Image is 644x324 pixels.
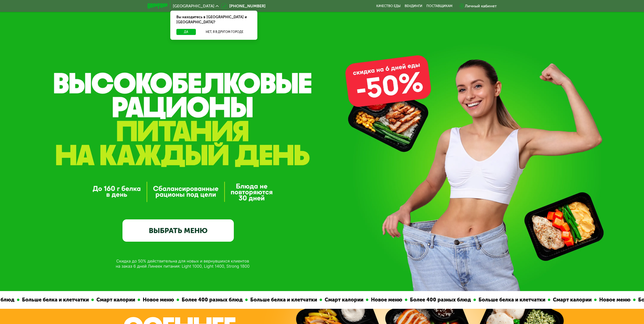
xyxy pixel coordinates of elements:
div: Личный кабинет [465,3,497,9]
a: Вендинги [405,4,422,8]
div: Новое меню [596,296,633,304]
button: Нет, я в другом городе [198,29,251,35]
div: Смарт калории [322,296,366,304]
span: [GEOGRAPHIC_DATA] [173,4,214,8]
div: Смарт калории [550,296,594,304]
div: поставщикам [426,4,452,8]
div: Больше белка и клетчатки [19,296,91,304]
div: Больше белка и клетчатки [247,296,319,304]
div: Больше белка и клетчатки [476,296,548,304]
a: ВЫБРАТЬ МЕНЮ [122,219,234,242]
a: Качество еды [376,4,401,8]
div: Новое меню [140,296,176,304]
div: Более 400 разных блюд [407,296,473,304]
div: Более 400 разных блюд [179,296,245,304]
div: Вы находитесь в [GEOGRAPHIC_DATA] и [GEOGRAPHIC_DATA]? [170,11,257,29]
a: [PHONE_NUMBER] [221,3,265,9]
button: Да [176,29,196,35]
div: Смарт калории [94,296,137,304]
div: Новое меню [368,296,405,304]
